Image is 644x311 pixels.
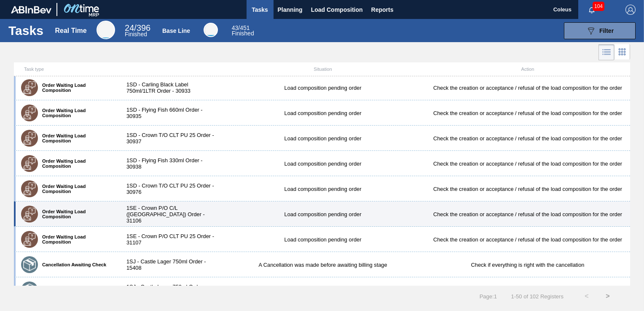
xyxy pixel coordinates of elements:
[97,21,115,39] div: Real Time
[220,262,425,268] div: A Cancellation was made before awaiting billing stage
[425,161,630,167] div: Check the creation or acceptance / refusal of the load composition for the order
[371,5,394,15] span: Reports
[118,107,220,119] div: 1SD - Flying Fish 660ml Order - 30935
[11,6,51,13] img: TNhmsLtSVTkK8tSr43FrP2fwEKptu5GPRR3wAAAABJRU5ErkJggg==
[597,286,618,307] button: >
[425,186,630,192] div: Check the creation or acceptance / refusal of the load composition for the order
[278,5,303,15] span: Planning
[220,110,425,116] div: Load composition pending order
[118,81,220,94] div: 1SD - Carling Black Label 750ml/1LTR Order - 30933
[220,211,425,217] div: Load composition pending order
[578,4,605,16] button: Notifications
[425,67,630,72] div: Action
[232,24,250,31] span: / 451
[311,5,363,15] span: Load Composition
[118,132,220,145] div: 1SD - Crown T/O CLT PU 25 Order - 30937
[38,83,113,93] label: Order Waiting Load Composition
[232,24,239,31] span: 43
[118,233,220,246] div: 1SE - Crown P/O CLT PU 25 Order - 31107
[55,27,86,35] div: Real Time
[425,85,630,91] div: Check the creation or acceptance / refusal of the load composition for the order
[425,211,630,217] div: Check the creation or acceptance / refusal of the load composition for the order
[8,26,43,35] h1: Tasks
[38,262,106,267] label: Cancellation Awaiting Check
[220,135,425,142] div: Load composition pending order
[38,209,113,219] label: Order Waiting Load Composition
[38,158,113,169] label: Order Waiting Load Composition
[576,286,597,307] button: <
[38,133,113,143] label: Order Waiting Load Composition
[425,110,630,116] div: Check the creation or acceptance / refusal of the load composition for the order
[614,44,630,60] div: Card Vision
[510,293,563,300] span: 1 - 50 of 102 Registers
[204,23,218,37] div: Base Line
[564,22,636,39] button: Filter
[232,25,254,36] div: Base Line
[125,23,150,32] span: / 396
[598,44,614,60] div: List Vision
[118,284,220,296] div: 1SJ - Castle Lager 750ml Order - 14115
[16,67,118,72] div: Task type
[251,5,269,15] span: Tasks
[38,108,113,118] label: Order Waiting Load Composition
[38,234,113,244] label: Order Waiting Load Composition
[599,27,614,34] span: Filter
[220,186,425,192] div: Load composition pending order
[118,205,220,224] div: 1SE - Crown P/O C/L ([GEOGRAPHIC_DATA]) Order - 31106
[125,23,134,32] span: 24
[220,236,425,243] div: Load composition pending order
[220,161,425,167] div: Load composition pending order
[625,5,636,15] img: Logout
[118,258,220,271] div: 1SJ - Castle Lager 750ml Order - 15408
[162,27,190,34] div: Base Line
[425,236,630,243] div: Check the creation or acceptance / refusal of the load composition for the order
[118,182,220,195] div: 1SD - Crown T/O CLT PU 25 Order - 30976
[220,85,425,91] div: Load composition pending order
[425,135,630,142] div: Check the creation or acceptance / refusal of the load composition for the order
[125,31,147,38] span: Finished
[425,262,630,268] div: Check if everything is right with the cancellation
[480,293,497,300] span: Page : 1
[38,184,113,194] label: Order Waiting Load Composition
[232,30,254,37] span: Finished
[125,24,150,37] div: Real Time
[593,2,604,11] span: 104
[118,157,220,170] div: 1SD - Flying Fish 330ml Order - 30938
[220,67,425,72] div: Situation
